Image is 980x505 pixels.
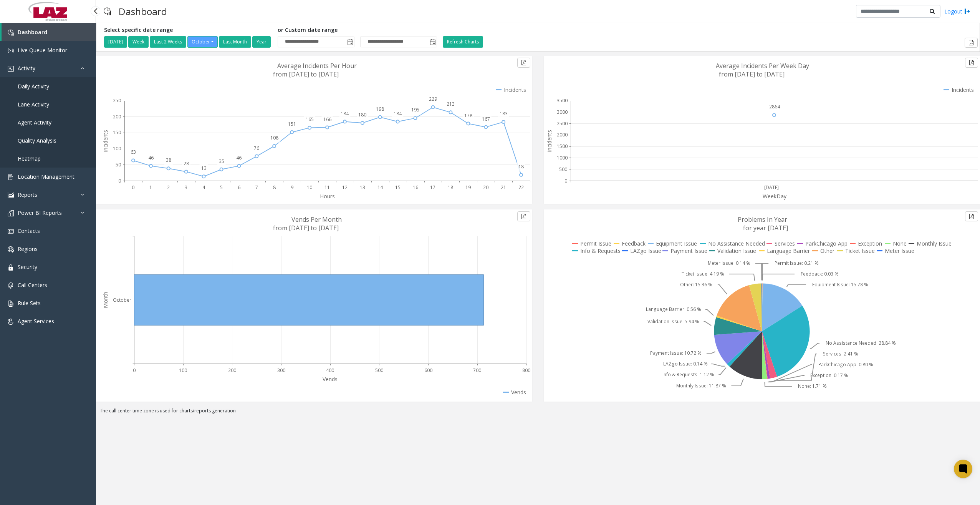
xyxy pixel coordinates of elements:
text: 8 [273,184,276,191]
text: 100 [179,367,187,374]
text: 500 [375,367,383,374]
text: 13 [201,165,207,171]
img: 'icon' [8,192,14,198]
span: Rule Sets [18,299,41,307]
img: 'icon' [8,228,14,234]
text: Average Incidents Per Week Day [716,61,809,70]
text: 2 [167,184,170,191]
text: Month [102,292,109,308]
text: Info & Requests: 1.12 % [662,371,714,378]
text: 10 [307,184,312,191]
text: Exception: 0.17 % [810,372,848,379]
img: 'icon' [8,246,14,252]
span: Reports [18,191,37,198]
text: Vends Per Month [291,215,342,224]
button: Last Month [219,36,251,48]
span: Heatmap [18,155,41,162]
img: 'icon' [8,48,14,54]
text: 7 [255,184,258,191]
text: 150 [113,129,121,136]
text: 0 [118,178,121,184]
text: 300 [277,367,285,374]
text: LAZgo Issue: 0.14 % [663,360,708,367]
text: 19 [465,184,471,191]
text: 14 [377,184,383,191]
text: 46 [148,154,154,161]
img: pageIcon [104,2,111,21]
text: Meter Issue: 0.14 % [708,260,750,266]
button: [DATE] [104,36,127,48]
h5: or Custom date range [278,27,437,33]
text: 180 [358,111,366,118]
button: October [187,36,218,48]
text: Feedback: 0.03 % [801,271,839,277]
text: 3500 [557,97,568,104]
text: 198 [376,106,384,112]
span: Toggle popup [346,37,354,47]
button: Export to pdf [965,211,978,221]
text: 38 [166,157,171,163]
text: Permit Issue: 0.21 % [775,260,819,266]
button: Export to pdf [517,58,530,68]
text: 11 [324,184,330,191]
text: Equipment Issue: 15.78 % [812,281,868,288]
text: Problems In Year [738,215,787,224]
text: 63 [131,149,136,155]
span: Quality Analysis [18,137,56,144]
button: Export to pdf [965,38,978,48]
text: None: 1.71 % [798,383,827,389]
text: 0 [564,178,567,184]
span: Location Management [18,173,74,180]
button: Week [128,36,149,48]
text: 184 [394,110,402,117]
text: 46 [236,154,242,161]
text: Vends [323,375,338,383]
text: 18 [448,184,453,191]
text: 195 [411,106,419,113]
button: Export to pdf [965,58,978,68]
text: 700 [473,367,481,374]
text: 100 [113,145,121,152]
text: for year [DATE] [743,224,788,232]
text: 21 [501,184,506,191]
a: Logout [944,7,970,15]
text: 165 [306,116,314,123]
text: 151 [288,121,296,127]
span: Contacts [18,227,40,234]
text: 5 [220,184,223,191]
text: Validation Issue: 5.94 % [647,318,699,325]
text: Incidents [546,130,553,152]
img: 'icon' [8,30,14,36]
span: Dashboard [18,28,47,36]
img: 'icon' [8,282,14,289]
text: 20 [483,184,488,191]
text: 17 [430,184,435,191]
text: 250 [113,97,121,104]
text: October [113,297,131,303]
img: 'icon' [8,319,14,325]
text: 18 [518,163,524,170]
span: Lane Activity [18,101,49,108]
text: 76 [254,145,259,151]
text: 2864 [769,103,780,110]
text: 200 [228,367,236,374]
text: 28 [184,160,189,167]
div: The call center time zone is used for charts/reports generation [96,407,980,418]
span: Toggle popup [428,37,437,47]
text: 13 [360,184,365,191]
text: Services: 2.41 % [823,351,858,357]
button: Refresh Charts [443,36,483,48]
img: 'icon' [8,174,14,180]
text: WeekDay [763,193,787,200]
text: 15 [395,184,401,191]
img: 'icon' [8,264,14,271]
text: from [DATE] to [DATE] [719,70,785,78]
span: Call Centers [18,281,47,289]
text: 35 [219,158,224,164]
text: No Assistance Needed: 28.84 % [826,340,896,346]
text: Incidents [102,130,109,152]
button: Year [252,36,271,48]
button: Last 2 Weeks [150,36,186,48]
text: 400 [326,367,334,374]
text: 2500 [557,120,568,127]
